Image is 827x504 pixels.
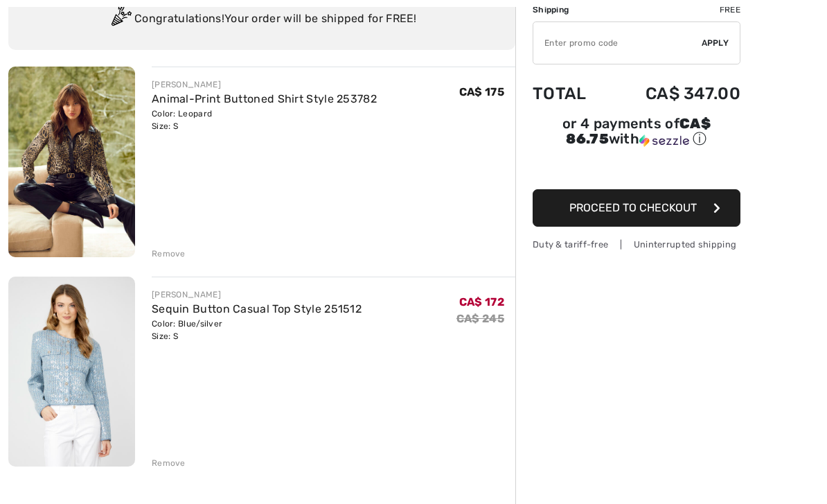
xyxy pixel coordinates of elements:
[152,247,186,260] div: Remove
[459,295,504,309] span: CA$ 172
[533,238,740,251] div: Duty & tariff-free | Uninterrupted shipping
[152,78,377,91] div: [PERSON_NAME]
[152,302,362,315] a: Sequin Button Casual Top Style 251512
[533,153,740,184] iframe: PayPal-paypal
[533,3,607,16] td: Shipping
[152,457,186,469] div: Remove
[8,277,135,467] img: Sequin Button Casual Top Style 251512
[533,22,702,64] input: Promo code
[8,67,135,257] img: Animal-Print Buttoned Shirt Style 253782
[533,117,740,153] div: or 4 payments ofCA$ 86.75withSezzle Click to learn more about Sezzle
[152,92,377,105] a: Animal-Print Buttoned Shirt Style 253782
[152,107,377,132] div: Color: Leopard Size: S
[566,115,711,147] span: CA$ 86.75
[25,6,499,33] div: Congratulations! Your order will be shipped for FREE!
[533,189,740,227] button: Proceed to Checkout
[533,70,607,117] td: Total
[152,288,362,301] div: [PERSON_NAME]
[702,37,729,49] span: Apply
[533,117,740,148] div: or 4 payments of with
[607,3,740,16] td: Free
[456,312,504,325] s: CA$ 245
[107,6,134,33] img: Congratulation2.svg
[459,85,504,98] span: CA$ 175
[639,134,689,147] img: Sezzle
[569,201,697,214] span: Proceed to Checkout
[152,318,362,342] div: Color: Blue/silver Size: S
[607,70,740,117] td: CA$ 347.00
